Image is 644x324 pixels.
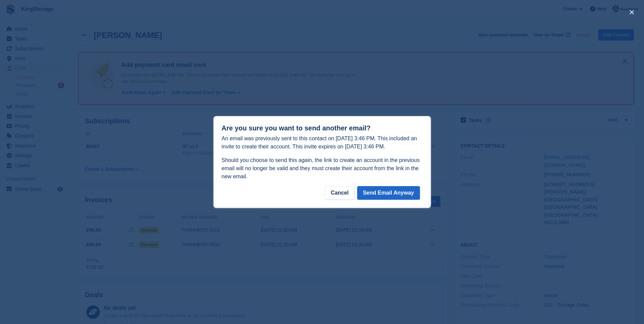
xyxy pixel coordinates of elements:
div: Cancel [325,186,354,200]
p: An email was previously sent to this contact on [DATE] 3:46 PM. This included an invite to create... [222,134,423,151]
button: close [626,7,637,18]
button: Send Email Anyway [357,186,420,200]
h1: Are you sure you want to send another email? [222,124,423,132]
p: Should you choose to send this again, the link to create an account in the previous email will no... [222,156,423,181]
